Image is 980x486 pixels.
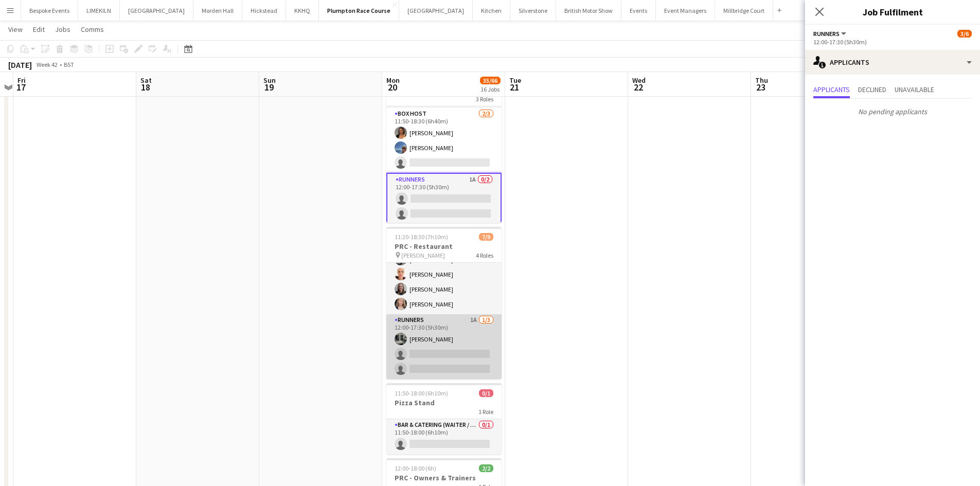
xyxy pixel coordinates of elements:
a: Jobs [51,23,75,36]
button: Runners [813,30,848,38]
span: 23 [754,81,768,93]
a: Comms [77,23,108,36]
button: Plumpton Race Course [319,1,399,21]
span: 11:20-18:30 (7h10m) [395,233,448,241]
span: Sun [263,76,276,85]
span: Tue [509,76,521,85]
a: View [4,23,27,36]
app-job-card: 11:50-18:00 (6h10m)0/1Pizza Stand1 RoleBar & Catering (Waiter / waitress)0/111:50-18:00 (6h10m) [386,383,502,454]
span: Comms [81,25,104,34]
span: 19 [262,81,276,93]
app-card-role: Floor Supervisor4/411:50-18:30 (6h40m)[PERSON_NAME][PERSON_NAME][PERSON_NAME][PERSON_NAME] [386,235,502,314]
app-card-role: Box Host2/311:50-18:30 (6h40m)[PERSON_NAME][PERSON_NAME] [386,108,502,173]
div: BST [64,61,74,68]
span: 3/6 [957,30,972,38]
div: Applicants [805,50,980,75]
div: [DATE] [8,60,32,70]
span: 12:00-18:00 (6h) [395,464,436,472]
span: 21 [508,81,521,93]
span: Applicants [813,86,850,93]
button: [GEOGRAPHIC_DATA] [399,1,473,21]
span: Jobs [55,25,70,34]
span: 0/1 [479,389,493,397]
a: Edit [29,23,49,36]
button: [GEOGRAPHIC_DATA] [120,1,193,21]
span: 35/66 [480,77,501,84]
span: 11:50-18:00 (6h10m) [395,389,448,397]
span: Wed [632,76,646,85]
h3: Pizza Stand [386,398,502,407]
h3: Job Fulfilment [805,5,980,19]
span: View [8,25,23,34]
div: 12:00-17:30 (5h30m) [813,38,972,46]
span: Mon [386,76,400,85]
button: Millbridge Court [715,1,773,21]
span: Unavailable [895,86,934,93]
h3: PRC - Restaurant [386,242,502,251]
app-card-role: Runners1A0/212:00-17:30 (5h30m) [386,173,502,225]
span: Sat [140,76,152,85]
span: 18 [139,81,152,93]
button: LIMEKILN [78,1,120,21]
span: 7/9 [479,233,493,241]
button: Morden Hall [193,1,242,21]
span: [PERSON_NAME] [401,251,445,259]
span: 4 Roles [476,251,493,259]
span: 22 [631,81,646,93]
app-card-role: Bar & Catering (Waiter / waitress)0/111:50-18:00 (6h10m) [386,419,502,454]
h3: PRC - Owners & Trainers [386,473,502,482]
button: Events [621,1,656,21]
app-card-role: Runners1A1/312:00-17:30 (5h30m)[PERSON_NAME] [386,314,502,379]
p: No pending applicants [805,103,980,120]
span: 1 Role [478,408,493,416]
button: Event Managers [656,1,715,21]
span: 17 [16,81,26,93]
button: KKHQ [286,1,319,21]
app-job-card: 11:20-18:30 (7h10m)3/6PRC - Lewes Stand3 RolesBox Manager1/111:20-18:30 (7h10m)[PERSON_NAME]Box H... [386,70,502,223]
span: 3 Roles [476,95,493,103]
span: Week 42 [34,61,60,68]
button: Bespoke Events [21,1,78,21]
button: Silverstone [510,1,556,21]
app-job-card: 11:20-18:30 (7h10m)7/9PRC - Restaurant [PERSON_NAME]4 Roles CSI SO Agency 7Floor Supervisor4/411:... [386,227,502,379]
button: Kitchen [473,1,510,21]
button: British Motor Show [556,1,621,21]
span: Declined [858,86,886,93]
button: Hickstead [242,1,286,21]
span: 20 [385,81,400,93]
span: Fri [17,76,26,85]
div: 16 Jobs [480,85,500,93]
span: Thu [755,76,768,85]
span: Runners [813,30,840,38]
span: 2/2 [479,464,493,472]
span: Edit [33,25,45,34]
